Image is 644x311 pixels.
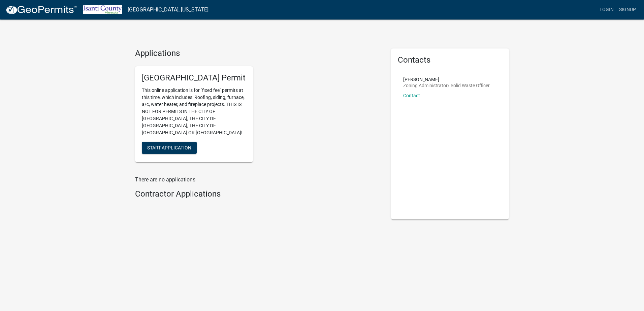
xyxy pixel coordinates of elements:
img: Isanti County, Minnesota [83,5,122,14]
a: [GEOGRAPHIC_DATA], [US_STATE] [128,4,208,15]
p: This online application is for "fixed fee" permits at this time, which includes: Roofing, siding,... [142,87,246,136]
h4: Contractor Applications [135,189,381,199]
p: [PERSON_NAME] [403,77,490,82]
p: There are no applications [135,176,381,184]
p: Zoning Administrator/ Solid Waste Officer [403,83,490,88]
a: Login [597,3,616,16]
wm-workflow-list-section: Contractor Applications [135,189,381,202]
a: Contact [403,93,420,98]
h5: [GEOGRAPHIC_DATA] Permit [142,73,246,83]
a: Signup [616,3,639,16]
button: Start Application [142,142,197,154]
h5: Contacts [398,55,502,65]
wm-workflow-list-section: Applications [135,48,381,168]
h4: Applications [135,48,381,58]
span: Start Application [147,145,191,150]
